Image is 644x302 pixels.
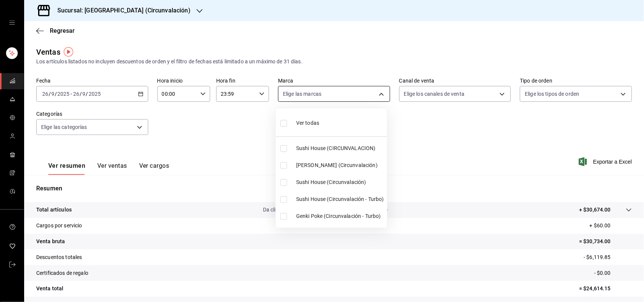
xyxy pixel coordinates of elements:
[296,144,384,152] span: Sushi House (CIRCUNVALACION)
[296,212,384,220] span: Genki Poke (Circunvalación - Turbo)
[296,119,319,127] span: Ver todas
[296,195,384,203] span: Sushi House (Circunvalación - Turbo)
[296,161,384,169] span: [PERSON_NAME] (Circunvalación)
[296,178,384,186] span: Sushi House (Circunvalación)
[64,47,73,57] img: Tooltip marker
